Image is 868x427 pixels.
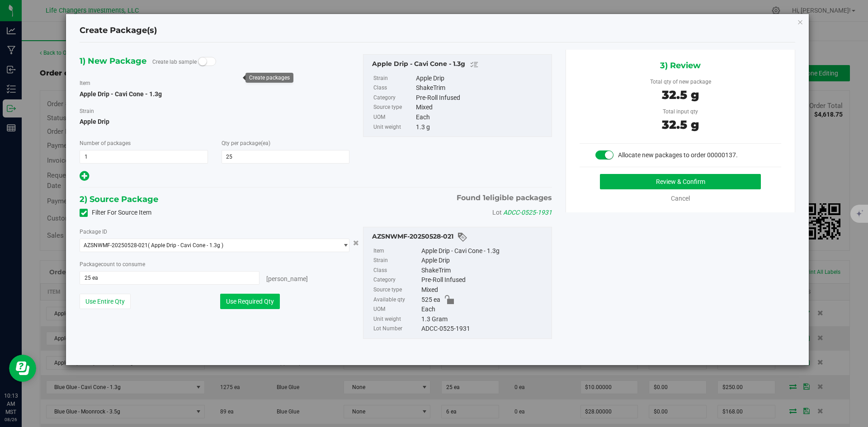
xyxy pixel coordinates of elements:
[416,122,547,132] div: 1.3 g
[416,74,547,84] div: Apple Drip
[84,242,148,249] span: AZSNWMF-20250528-021
[416,103,547,113] div: Mixed
[80,140,131,146] span: Number of packages
[421,246,547,256] div: Apple Drip - Cavi Cone - 1.3g
[373,266,420,276] label: Class
[650,79,711,85] span: Total qty of new package
[80,192,158,206] span: 2) Source Package
[421,295,440,305] span: 525 ea
[148,242,223,249] span: ( Apple Drip - Cavi Cone - 1.3g )
[373,93,414,103] label: Category
[373,275,420,285] label: Category
[220,294,280,309] button: Use Required Qty
[249,75,290,81] div: Create packages
[421,305,547,314] div: Each
[338,239,349,252] span: select
[600,174,761,189] button: Review & Confirm
[373,246,420,256] label: Item
[101,261,115,267] span: count
[483,193,486,202] span: 1
[80,229,107,235] span: Package ID
[80,150,208,163] input: 1
[671,195,690,202] a: Cancel
[261,140,270,146] span: (ea)
[80,79,90,87] label: Item
[663,108,698,115] span: Total input qty
[492,209,502,216] span: Lot
[80,25,157,37] h4: Create Package(s)
[80,90,162,98] span: Apple Drip - Cavi Cone - 1.3g
[372,232,547,243] div: AZSNWMF-20250528-021
[80,174,89,181] span: Add new output
[662,88,699,102] span: 32.5 g
[503,209,552,216] span: ADCC-0525-1931
[80,272,259,284] input: 25 ea
[373,122,414,132] label: Unit weight
[80,294,131,309] button: Use Entire Qty
[373,103,414,113] label: Source type
[373,113,414,122] label: UOM
[416,83,547,93] div: ShakeTrim
[373,324,420,334] label: Lot Number
[350,236,362,249] button: Cancel button
[421,256,547,266] div: Apple Drip
[373,305,420,314] label: UOM
[421,266,547,276] div: ShakeTrim
[421,285,547,295] div: Mixed
[373,285,420,295] label: Source type
[80,208,151,217] label: Filter For Source Item
[80,107,94,115] label: Strain
[222,150,349,163] input: 25
[416,93,547,103] div: Pre-Roll Infused
[421,324,547,334] div: ADCC-0525-1931
[457,192,552,203] span: Found eligible packages
[421,275,547,285] div: Pre-Roll Infused
[416,113,547,122] div: Each
[373,83,414,93] label: Class
[373,295,420,305] label: Available qty
[373,74,414,84] label: Strain
[9,355,36,382] iframe: Resource center
[222,140,270,146] span: Qty per package
[662,117,699,132] span: 32.5 g
[618,151,738,159] span: Allocate new packages to order 00000137.
[80,54,146,68] span: 1) New Package
[373,314,420,324] label: Unit weight
[373,256,420,266] label: Strain
[80,115,349,128] span: Apple Drip
[266,275,308,282] span: [PERSON_NAME]
[421,314,547,324] div: 1.3 Gram
[372,59,547,70] div: Apple Drip - Cavi Cone - 1.3g
[152,55,197,69] label: Create lab sample
[80,261,145,267] span: Package to consume
[660,59,701,72] span: 3) Review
